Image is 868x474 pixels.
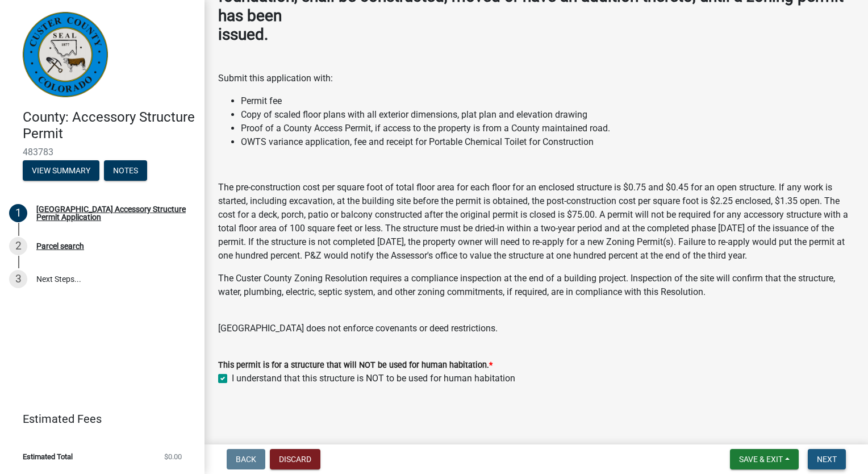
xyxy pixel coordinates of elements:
[9,204,27,222] div: 1
[104,160,147,181] button: Notes
[23,167,99,176] wm-modal-confirm: Summary
[23,160,99,181] button: View Summary
[218,272,854,299] p: The Custer County Zoning Resolution requires a compliance inspection at the end of a building pro...
[218,181,854,263] p: The pre-construction cost per square foot of total floor area for each floor for an enclosed stru...
[9,408,186,430] a: Estimated Fees
[36,205,186,221] div: [GEOGRAPHIC_DATA] Accessory Structure Permit Application
[236,455,256,464] span: Back
[227,449,265,469] button: Back
[9,237,27,255] div: 2
[23,109,195,142] h4: County: Accessory Structure Permit
[36,242,84,250] div: Parcel search
[23,12,108,97] img: Custer County, Colorado
[23,147,182,157] span: 483783
[241,94,854,108] li: Permit fee
[241,108,854,122] li: Copy of scaled floor plans with all exterior dimensions, plat plan and elevation drawing
[218,72,854,85] p: Submit this application with:
[808,449,846,469] button: Next
[270,449,320,469] button: Discard
[23,453,73,460] span: Estimated Total
[104,167,147,176] wm-modal-confirm: Notes
[241,122,854,135] li: Proof of a County Access Permit, if access to the property is from a County maintained road.
[730,449,799,469] button: Save & Exit
[164,453,182,460] span: $0.00
[218,308,854,335] p: [GEOGRAPHIC_DATA] does not enforce covenants or deed restrictions.
[218,25,268,44] strong: issued.
[218,361,493,369] label: This permit is for a structure that will NOT be used for human habitation.
[232,372,515,385] label: I understand that this structure is NOT to be used for human habitation
[739,455,783,464] span: Save & Exit
[817,455,837,464] span: Next
[9,270,27,288] div: 3
[241,135,854,149] li: OWTS variance application, fee and receipt for Portable Chemical Toilet for Construction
